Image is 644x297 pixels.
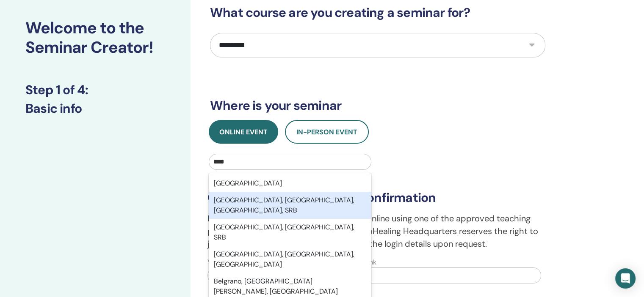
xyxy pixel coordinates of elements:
[25,82,165,98] h3: Step 1 of 4 :
[285,120,369,144] button: In-Person Event
[210,5,545,20] h3: What course are you creating a seminar for?
[207,257,283,267] label: Video streaming service
[209,120,278,144] button: Online Event
[25,101,165,116] h3: Basic info
[209,175,371,192] div: [GEOGRAPHIC_DATA]
[209,219,371,246] div: [GEOGRAPHIC_DATA], [GEOGRAPHIC_DATA], SRB
[210,98,545,113] h3: Where is your seminar
[207,190,548,205] h3: Online Teaching Platform Confirmation
[25,19,165,57] h2: Welcome to the Seminar Creator!
[615,268,636,289] div: Open Intercom Messenger
[209,192,371,219] div: [GEOGRAPHIC_DATA], [GEOGRAPHIC_DATA], [GEOGRAPHIC_DATA], SRB
[209,246,371,273] div: [GEOGRAPHIC_DATA], [GEOGRAPHIC_DATA], [GEOGRAPHIC_DATA]
[219,128,268,136] span: Online Event
[296,128,357,136] span: In-Person Event
[207,212,548,250] p: I confirm that I am teaching this seminar online using one of the approved teaching platforms bel...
